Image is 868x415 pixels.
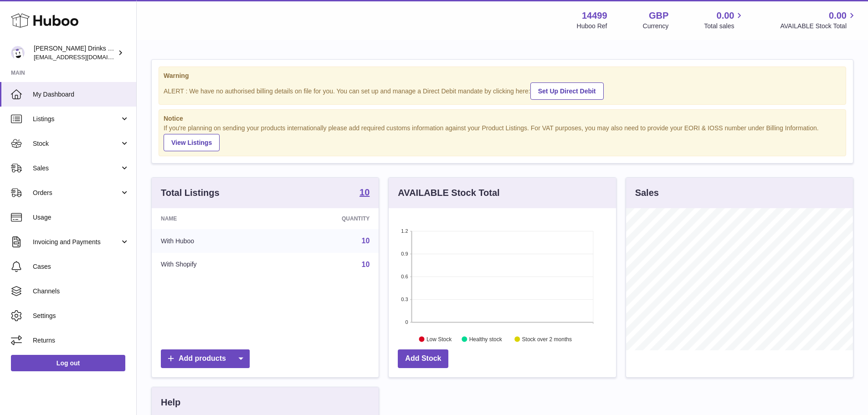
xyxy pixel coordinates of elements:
span: Returns [33,336,129,345]
text: 0.9 [401,251,408,256]
a: Log out [11,355,125,371]
a: Add products [161,349,250,368]
div: If you're planning on sending your products internationally please add required customs informati... [164,124,841,151]
a: Set Up Direct Debit [530,82,604,100]
h3: AVAILABLE Stock Total [398,187,499,199]
span: 0.00 [717,10,734,22]
a: 10 [362,261,370,268]
a: View Listings [164,134,220,151]
span: Usage [33,213,129,222]
div: Currency [643,22,669,31]
div: ALERT : We have no authorised billing details on file for you. You can set up and manage a Direct... [164,81,841,100]
text: 0.6 [401,274,408,279]
strong: 10 [360,188,370,197]
span: Settings [33,312,129,320]
div: [PERSON_NAME] Drinks LTD (t/a Zooz) [34,44,116,61]
a: Add Stock [398,349,448,368]
span: Sales [33,164,120,173]
td: With Huboo [152,229,274,253]
th: Name [152,208,274,229]
strong: GBP [649,10,668,22]
h3: Sales [635,187,659,199]
div: Huboo Ref [577,22,607,31]
a: 10 [362,237,370,245]
h3: Total Listings [161,187,220,199]
text: Healthy stock [469,336,503,343]
th: Quantity [274,208,379,229]
strong: 14499 [582,10,607,22]
strong: Notice [164,114,841,123]
span: Listings [33,115,120,123]
span: AVAILABLE Stock Total [780,22,857,31]
span: Stock [33,139,120,148]
text: 0 [406,319,408,325]
td: With Shopify [152,253,274,277]
span: Orders [33,189,120,197]
span: Channels [33,287,129,296]
h3: Help [161,396,180,409]
text: Low Stock [426,336,452,343]
strong: Warning [164,72,841,80]
span: Invoicing and Payments [33,238,120,246]
img: internalAdmin-14499@internal.huboo.com [11,46,25,60]
span: My Dashboard [33,90,129,99]
a: 0.00 AVAILABLE Stock Total [780,10,857,31]
a: 0.00 Total sales [704,10,745,31]
text: Stock over 2 months [522,336,572,343]
span: Cases [33,262,129,271]
text: 1.2 [401,228,408,234]
text: 0.3 [401,297,408,302]
a: 10 [360,188,370,199]
span: [EMAIL_ADDRESS][DOMAIN_NAME] [34,53,134,61]
span: Total sales [704,22,745,31]
span: 0.00 [829,10,847,22]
